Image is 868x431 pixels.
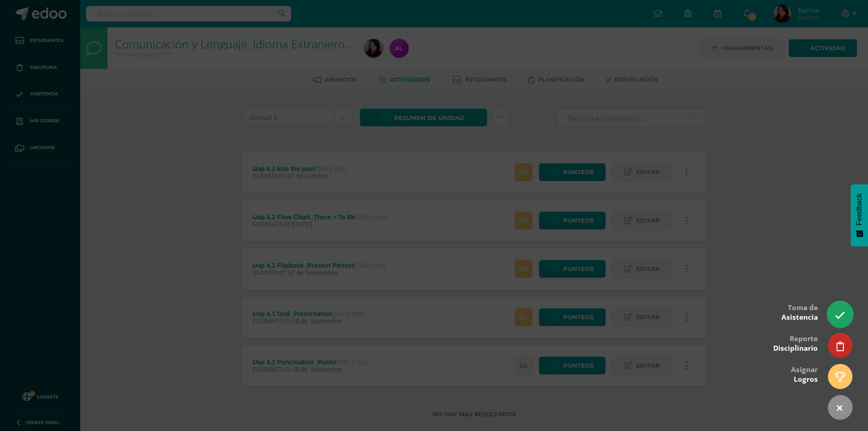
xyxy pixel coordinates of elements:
button: Feedback - Mostrar encuesta [851,184,868,246]
span: Disciplinario [773,343,818,353]
span: Feedback [855,193,863,225]
div: Asignar [791,359,818,389]
div: Reporte [773,328,818,358]
span: Logros [794,374,818,384]
div: Toma de [781,297,818,327]
span: Asistencia [781,312,818,322]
